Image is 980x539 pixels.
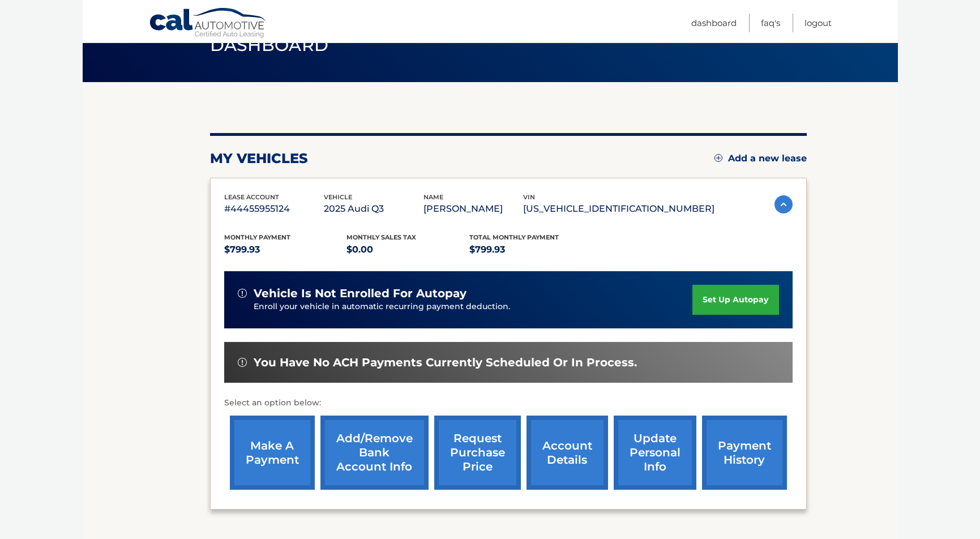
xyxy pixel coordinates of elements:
[324,193,352,201] span: vehicle
[523,201,714,217] p: [US_VEHICLE_IDENTIFICATION_NUMBER]
[149,7,268,40] a: Cal Automotive
[469,233,559,241] span: Total Monthly Payment
[692,285,778,315] a: set up autopay
[224,242,347,258] p: $799.93
[224,193,279,201] span: lease account
[774,195,793,213] img: accordion-active.svg
[254,301,693,313] p: Enroll your vehicle in automatic recurring payment deduction.
[224,233,290,241] span: Monthly Payment
[238,289,247,298] img: alert-white.svg
[224,396,793,410] p: Select an option below:
[254,286,467,301] span: vehicle is not enrolled for autopay
[210,35,329,55] span: Dashboard
[238,358,247,367] img: alert-white.svg
[702,416,787,490] a: payment history
[434,416,521,490] a: request purchase price
[691,14,737,32] a: Dashboard
[761,14,780,32] a: FAQ's
[714,154,722,162] img: add.svg
[254,356,637,370] span: You have no ACH payments currently scheduled or in process.
[346,242,469,258] p: $0.00
[469,242,592,258] p: $799.93
[230,416,315,490] a: make a payment
[423,193,443,201] span: name
[804,14,832,32] a: Logout
[527,416,608,490] a: account details
[210,150,308,167] h2: my vehicles
[224,201,324,217] p: #44455955124
[714,153,807,164] a: Add a new lease
[346,233,416,241] span: Monthly sales Tax
[324,201,423,217] p: 2025 Audi Q3
[320,416,429,490] a: Add/Remove bank account info
[423,201,523,217] p: [PERSON_NAME]
[523,193,535,201] span: vin
[614,416,696,490] a: update personal info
